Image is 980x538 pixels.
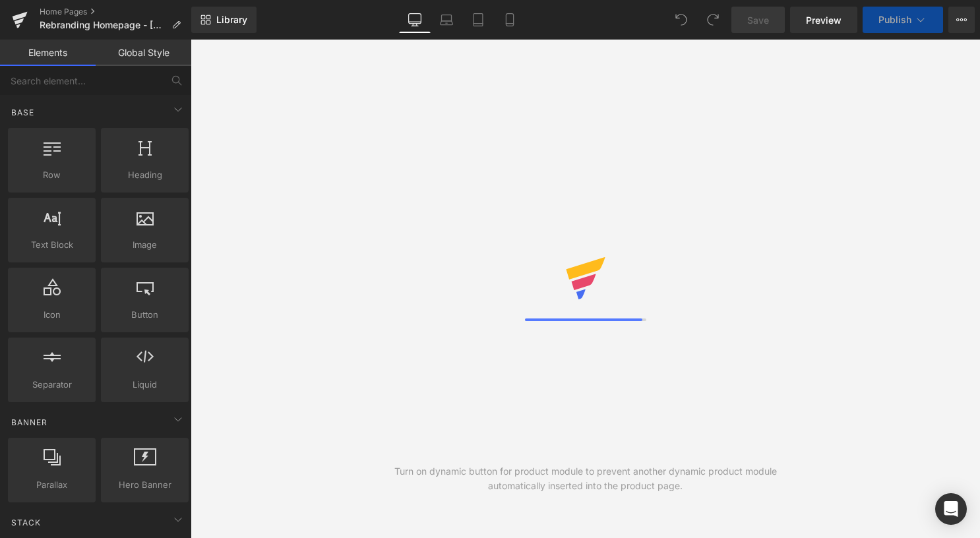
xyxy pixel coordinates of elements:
a: Laptop [431,7,462,33]
span: Save [747,13,769,27]
span: Image [105,238,185,252]
span: Rebranding Homepage - [DATE] update [40,20,166,30]
span: Hero Banner [105,478,185,492]
span: Banner [10,416,49,429]
a: Home Pages [40,7,191,17]
span: Liquid [105,378,185,392]
span: Publish [878,15,911,25]
div: Open Intercom Messenger [935,493,967,525]
span: Text Block [12,238,92,252]
span: Preview [806,13,842,27]
div: Turn on dynamic button for product module to prevent another dynamic product module automatically... [388,464,783,493]
span: Icon [12,308,92,322]
a: Preview [790,7,857,33]
span: Stack [10,516,42,529]
span: Separator [12,378,92,392]
button: More [948,7,975,33]
span: Base [10,106,36,119]
button: Undo [668,7,694,33]
a: Tablet [462,7,494,33]
a: Global Style [96,40,191,66]
span: Button [105,308,185,322]
button: Redo [700,7,726,33]
span: Library [216,14,247,26]
button: Publish [863,7,943,33]
span: Parallax [12,478,92,492]
span: Row [12,168,92,182]
a: Mobile [494,7,526,33]
span: Heading [105,168,185,182]
a: Desktop [399,7,431,33]
a: New Library [191,7,257,33]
